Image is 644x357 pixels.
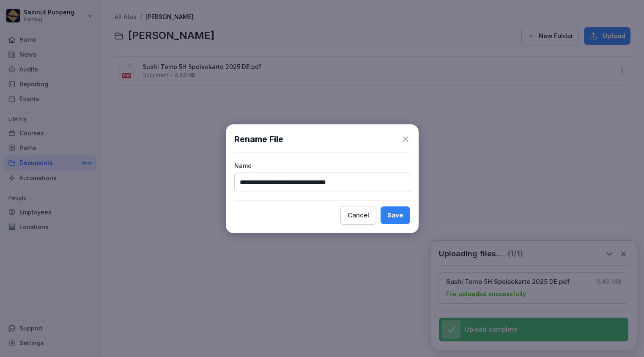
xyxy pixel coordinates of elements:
[348,211,369,220] div: Cancel
[234,133,283,146] h1: Rename File
[381,206,410,224] button: Save
[340,206,376,225] button: Cancel
[387,211,403,220] div: Save
[234,161,410,170] p: Name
